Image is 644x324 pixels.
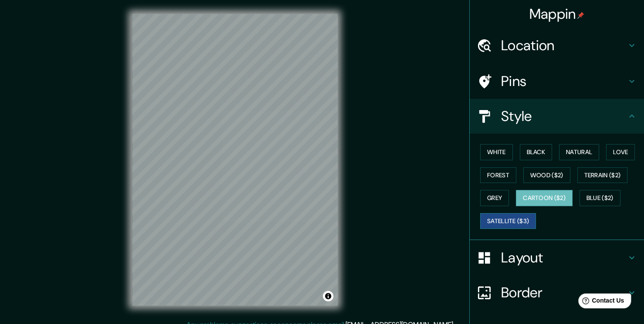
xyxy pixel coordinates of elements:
[501,37,627,54] h4: Location
[501,72,627,90] h4: Pins
[566,290,634,314] iframe: Help widget launcher
[559,144,599,160] button: Natural
[501,284,627,301] h4: Border
[470,99,644,134] div: Style
[480,144,513,160] button: White
[501,249,627,266] h4: Layout
[516,190,573,206] button: Cartoon ($2)
[577,167,628,183] button: Terrain ($2)
[323,291,333,301] button: Toggle attribution
[132,14,338,306] canvas: Map
[523,167,570,183] button: Wood ($2)
[470,28,644,63] div: Location
[470,64,644,99] div: Pins
[580,190,620,206] button: Blue ($2)
[480,190,509,206] button: Grey
[470,275,644,310] div: Border
[480,167,516,183] button: Forest
[480,213,536,229] button: Satellite ($3)
[520,144,552,160] button: Black
[470,240,644,275] div: Layout
[606,144,635,160] button: Love
[529,5,585,23] h4: Mappin
[577,12,584,19] img: pin-icon.png
[501,107,627,125] h4: Style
